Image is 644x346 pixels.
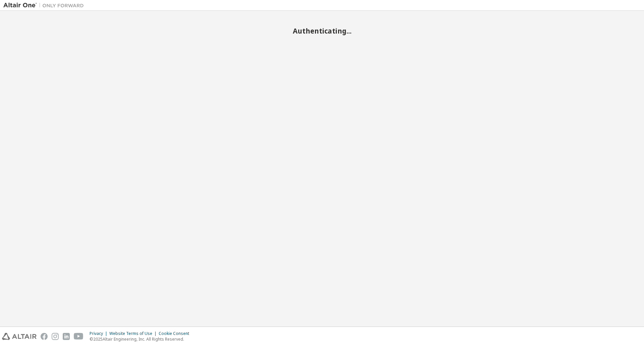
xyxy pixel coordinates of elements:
h2: Authenticating... [3,27,641,35]
img: facebook.svg [41,333,48,340]
div: Privacy [90,331,109,336]
div: Website Terms of Use [109,331,159,336]
img: instagram.svg [52,333,59,340]
img: youtube.svg [74,333,84,340]
img: linkedin.svg [63,333,70,340]
div: Cookie Consent [159,331,193,336]
img: Altair One [3,2,87,9]
p: © 2025 Altair Engineering, Inc. All Rights Reserved. [90,336,193,342]
img: altair_logo.svg [2,333,37,340]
